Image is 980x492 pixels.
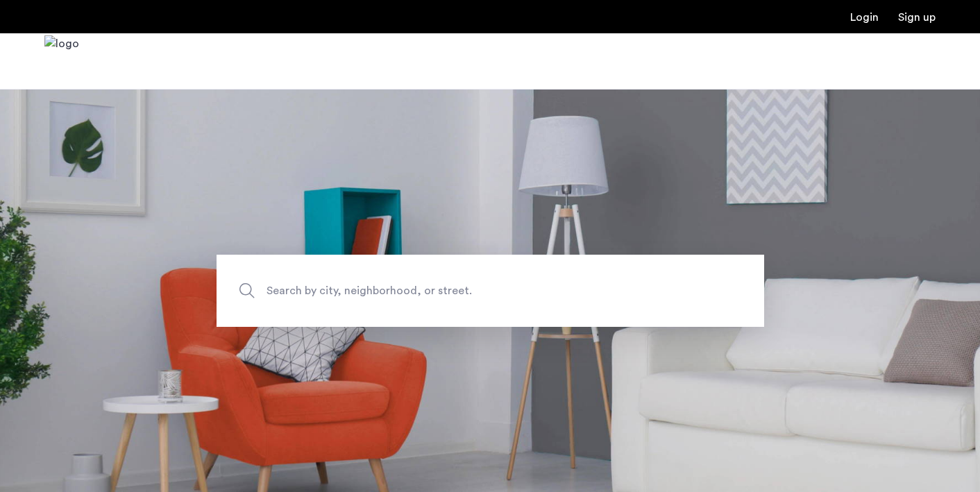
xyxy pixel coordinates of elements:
[217,255,764,327] input: Apartment Search
[267,281,650,300] span: Search by city, neighborhood, or street.
[44,35,79,87] img: logo
[898,12,936,23] a: Registration
[44,35,79,87] a: Cazamio Logo
[850,12,879,23] a: Login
